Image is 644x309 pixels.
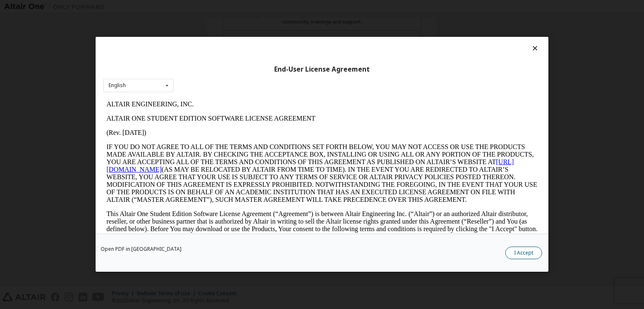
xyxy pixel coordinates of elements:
[101,247,182,252] a: Open PDF in [GEOGRAPHIC_DATA]
[505,247,542,260] button: I Accept
[3,18,434,25] p: ALTAIR ONE STUDENT EDITION SOFTWARE LICENSE AGREEMENT
[3,46,434,106] p: IF YOU DO NOT AGREE TO ALL OF THE TERMS AND CONDITIONS SET FORTH BELOW, YOU MAY NOT ACCESS OR USE...
[103,65,541,74] div: End-User License Agreement
[3,113,434,143] p: This Altair One Student Edition Software License Agreement (“Agreement”) is between Altair Engine...
[3,3,434,11] p: ALTAIR ENGINEERING, INC.
[109,83,126,88] div: English
[3,32,434,39] p: (Rev. [DATE])
[3,61,411,76] a: [URL][DOMAIN_NAME]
